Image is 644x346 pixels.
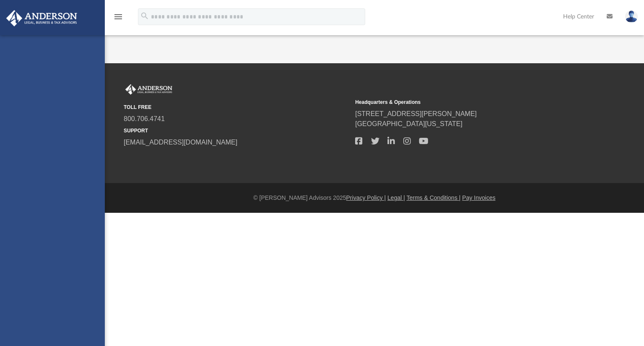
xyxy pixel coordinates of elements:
a: Legal | [387,194,405,201]
a: menu [113,16,123,22]
small: TOLL FREE [124,103,349,111]
a: Pay Invoices [462,194,495,201]
i: menu [113,12,123,22]
img: Anderson Advisors Platinum Portal [124,84,174,95]
i: search [140,11,149,21]
img: Anderson Advisors Platinum Portal [4,10,80,26]
a: [GEOGRAPHIC_DATA][US_STATE] [355,120,462,127]
a: 800.706.4741 [124,115,165,122]
a: Terms & Conditions | [407,194,461,201]
small: Headquarters & Operations [355,98,581,106]
a: [EMAIL_ADDRESS][DOMAIN_NAME] [124,139,237,146]
img: User Pic [625,10,638,23]
div: © [PERSON_NAME] Advisors 2025 [105,194,644,202]
small: SUPPORT [124,127,349,134]
a: [STREET_ADDRESS][PERSON_NAME] [355,110,477,117]
a: Privacy Policy | [346,194,386,201]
